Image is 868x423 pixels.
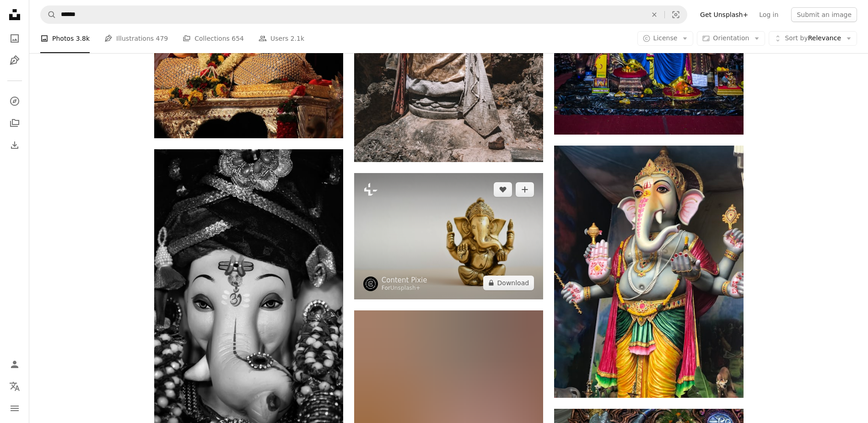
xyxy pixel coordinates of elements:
a: Illustrations 479 [104,24,168,53]
a: Log in [754,7,784,22]
button: Submit an image [791,7,857,22]
a: a small statue of a person [354,232,543,240]
span: 2.1k [291,33,304,43]
button: Visual search [665,6,687,23]
span: License [653,34,678,42]
div: For [382,285,427,292]
img: Go to Content Pixie's profile [363,277,378,291]
a: Download History [5,136,24,154]
button: Sort byRelevance [769,31,857,46]
img: a small statue of a person [354,173,543,299]
span: 654 [232,33,244,43]
a: hindu deity statue with purple and gold dress [554,267,743,276]
a: white and black hindu deity figurine [154,290,343,298]
a: Collections 654 [183,24,244,53]
a: Photos [5,29,24,48]
a: Log in / Sign up [5,355,24,374]
button: Download [483,276,534,290]
span: Sort by [785,34,808,42]
button: Search Unsplash [41,6,56,23]
form: Find visuals sitewide [40,5,687,24]
button: Like [494,182,512,197]
button: Menu [5,399,24,418]
button: License [637,31,694,46]
span: Relevance [785,34,841,43]
a: Collections [5,114,24,132]
button: Language [5,377,24,396]
button: Clear [644,6,664,23]
a: Users 2.1k [259,24,304,53]
a: Home — Unsplash [5,5,24,26]
span: 479 [156,33,168,43]
a: Unsplash+ [390,285,421,291]
span: Orientation [713,34,749,42]
button: Add to Collection [516,182,534,197]
a: Illustrations [5,51,24,70]
a: Get Unsplash+ [695,7,754,22]
a: Content Pixie [382,276,427,285]
img: hindu deity statue with purple and gold dress [554,146,743,398]
a: Explore [5,92,24,110]
button: Orientation [697,31,765,46]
